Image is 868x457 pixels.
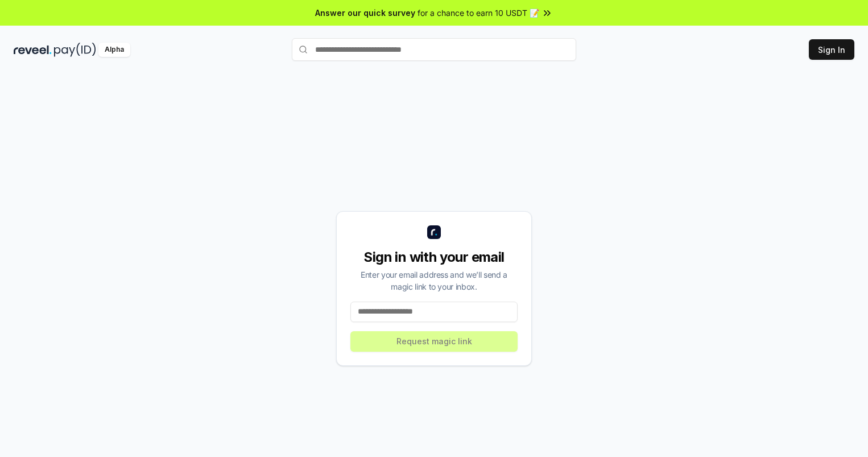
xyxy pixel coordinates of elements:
div: Enter your email address and we’ll send a magic link to your inbox. [350,269,518,293]
div: Sign in with your email [350,248,518,266]
button: Sign In [809,39,854,60]
div: Alpha [98,43,130,57]
span: Answer our quick survey [315,7,415,19]
span: for a chance to earn 10 USDT 📝 [418,7,539,19]
img: reveel_dark [14,43,52,57]
img: pay_id [54,43,96,57]
img: logo_small [427,225,441,239]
